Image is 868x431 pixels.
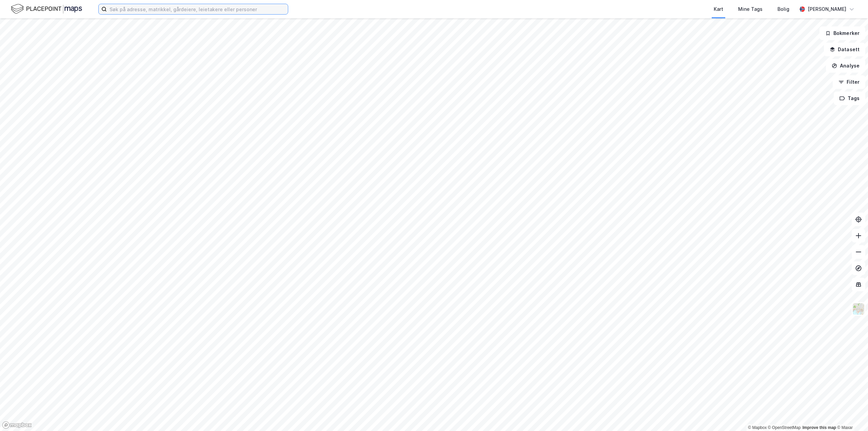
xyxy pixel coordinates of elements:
button: Bokmerker [820,26,865,40]
div: [PERSON_NAME] [808,5,846,13]
input: Søk på adresse, matrikkel, gårdeiere, leietakere eller personer [107,4,288,14]
button: Datasett [824,43,865,56]
div: Mine Tags [738,5,763,13]
button: Filter [833,75,865,89]
img: logo.f888ab2527a4732fd821a326f86c7f29.svg [11,3,82,15]
a: Improve this map [803,425,836,430]
iframe: Chat Widget [834,398,868,431]
a: Mapbox homepage [2,421,32,429]
div: Kontrollprogram for chat [834,398,868,431]
a: Mapbox [748,425,767,430]
button: Analyse [826,59,865,73]
a: OpenStreetMap [768,425,801,430]
img: Z [852,302,865,315]
button: Tags [834,92,865,105]
div: Bolig [777,5,789,13]
div: Kart [714,5,723,13]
